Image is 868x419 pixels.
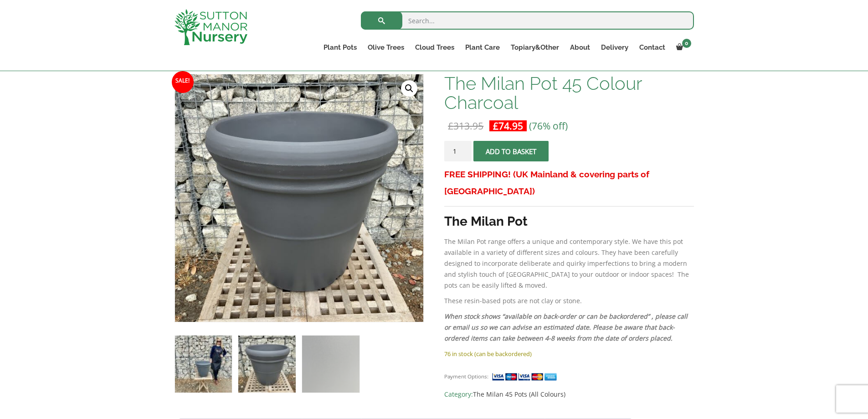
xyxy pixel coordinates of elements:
[410,41,460,54] a: Cloud Trees
[444,74,693,112] h1: The Milan Pot 45 Colour Charcoal
[492,372,560,382] img: payment supported
[401,80,417,97] a: View full-screen image gallery
[596,41,634,54] a: Delivery
[444,295,693,306] p: These resin-based pots are not clay or stone.
[175,9,247,45] img: logo
[238,336,295,393] img: The Milan Pot 45 Colour Charcoal - Image 2
[444,348,693,359] p: 76 in stock (can be backordered)
[444,166,693,200] h3: FREE SHIPPING! (UK Mainland & covering parts of [GEOGRAPHIC_DATA])
[318,41,362,54] a: Plant Pots
[444,373,488,380] small: Payment Options:
[444,236,693,291] p: The Milan Pot range offers a unique and contemporary style. We have this pot available in a varie...
[361,11,694,30] input: Search...
[529,119,568,132] span: (76% off)
[493,119,498,132] span: £
[473,141,549,161] button: Add to basket
[634,41,671,54] a: Contact
[565,41,596,54] a: About
[473,390,565,398] a: The Milan 45 Pots (All Colours)
[172,71,194,93] span: Sale!
[175,336,232,393] img: The Milan Pot 45 Colour Charcoal
[448,119,453,132] span: £
[493,119,523,132] bdi: 74.95
[682,39,691,48] span: 0
[444,312,688,342] em: When stock shows “available on back-order or can be backordered” , please call or email us so we ...
[444,214,528,229] strong: The Milan Pot
[302,336,359,393] img: The Milan Pot 45 Colour Charcoal - Image 3
[671,41,694,54] a: 0
[460,41,505,54] a: Plant Care
[444,389,693,400] span: Category:
[505,41,565,54] a: Topiary&Other
[362,41,410,54] a: Olive Trees
[444,141,472,161] input: Product quantity
[448,119,483,132] bdi: 313.95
